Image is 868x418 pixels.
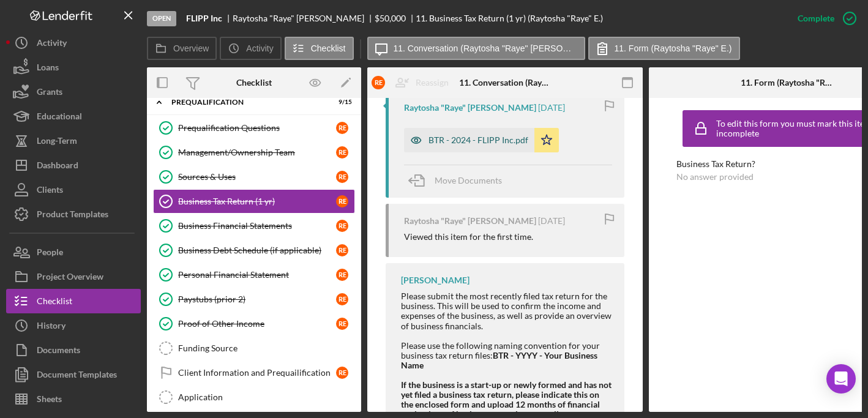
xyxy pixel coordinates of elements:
[401,350,597,370] strong: BTR - YYYY - Your Business Name
[336,367,348,379] div: R E
[336,122,348,134] div: R E
[336,195,348,207] div: R E
[233,13,375,23] div: Raytosha "Raye" [PERSON_NAME]
[37,31,67,58] div: Activity
[6,240,141,264] button: People
[236,78,272,88] div: Checklist
[246,43,273,53] label: Activity
[404,165,514,196] button: Move Documents
[6,31,141,55] button: Activity
[178,294,336,304] div: Paystubs (prior 2)
[178,221,336,231] div: Business Financial Statements
[285,37,354,60] button: Checklist
[171,99,321,106] div: Prequalification
[336,244,348,256] div: R E
[6,80,141,104] button: Grants
[6,202,141,226] a: Product Templates
[416,70,449,95] div: Reassign
[178,270,336,280] div: Personal Financial Statement
[826,364,856,394] div: Open Intercom Messenger
[336,220,348,232] div: R E
[367,37,585,60] button: 11. Conversation (Raytosha "Raye" [PERSON_NAME])
[147,37,217,60] button: Overview
[401,275,470,285] div: [PERSON_NAME]
[615,43,732,53] label: 11. Form (Raytosha "Raye" E.)
[186,13,222,23] b: FLIPP Inc
[178,245,336,255] div: Business Debt Schedule (if applicable)
[336,146,348,159] div: R E
[37,264,103,292] div: Project Overview
[178,147,336,157] div: Management/Ownership Team
[153,360,355,385] a: Client Information and PrequailificationRE
[153,263,355,287] a: Personal Financial StatementRE
[6,362,141,387] button: Document Templates
[153,140,355,165] a: Management/Ownership TeamRE
[37,55,59,83] div: Loans
[178,392,354,402] div: Application
[6,153,141,177] button: Dashboard
[178,319,336,329] div: Proof of Other Income
[404,232,533,242] div: Viewed this item for the first time.
[676,172,754,182] div: No answer provided
[153,116,355,140] a: Prequalification QuestionsRE
[173,43,209,53] label: Overview
[372,76,385,89] div: R E
[153,189,355,214] a: Business Tax Return (1 yr)RE
[6,177,141,202] button: Clients
[428,135,528,145] div: BTR - 2024 - FLIPP Inc.pdf
[330,99,352,106] div: 9 / 15
[178,368,336,378] div: Client Information and Prequailification
[6,338,141,362] button: Documents
[37,153,78,181] div: Dashboard
[459,78,551,88] div: 11. Conversation (Raytosha "Raye" [PERSON_NAME])
[178,343,354,353] div: Funding Source
[336,318,348,330] div: R E
[178,172,336,182] div: Sources & Uses
[37,104,82,132] div: Educational
[147,11,176,26] div: Open
[375,13,406,23] span: $50,000
[404,128,559,152] button: BTR - 2024 - FLIPP Inc.pdf
[336,293,348,305] div: R E
[365,70,461,95] button: REReassign
[178,123,336,133] div: Prequalification Questions
[798,6,834,31] div: Complete
[401,291,612,370] div: Please submit the most recently filed tax return for the business. This will be used to confirm t...
[6,289,141,313] button: Checklist
[37,129,77,156] div: Long-Term
[37,313,65,341] div: History
[37,362,117,390] div: Document Templates
[336,269,348,281] div: R E
[435,175,502,185] span: Move Documents
[153,336,355,360] a: Funding Source
[153,238,355,263] a: Business Debt Schedule (if applicable)RE
[37,338,80,365] div: Documents
[785,6,862,31] button: Complete
[311,43,346,53] label: Checklist
[538,216,565,226] time: 2025-08-28 22:04
[336,171,348,183] div: R E
[37,80,62,107] div: Grants
[404,216,536,226] div: Raytosha "Raye" [PERSON_NAME]
[6,387,141,411] a: Sheets
[153,312,355,336] a: Proof of Other IncomeRE
[6,55,141,80] button: Loans
[6,313,141,338] button: History
[153,385,355,409] a: Application
[741,78,832,88] div: 11. Form (Raytosha "Raye" E.)
[178,196,336,206] div: Business Tax Return (1 yr)
[6,264,141,289] a: Project Overview
[6,104,141,129] button: Educational
[588,37,740,60] button: 11. Form (Raytosha "Raye" E.)
[220,37,281,60] button: Activity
